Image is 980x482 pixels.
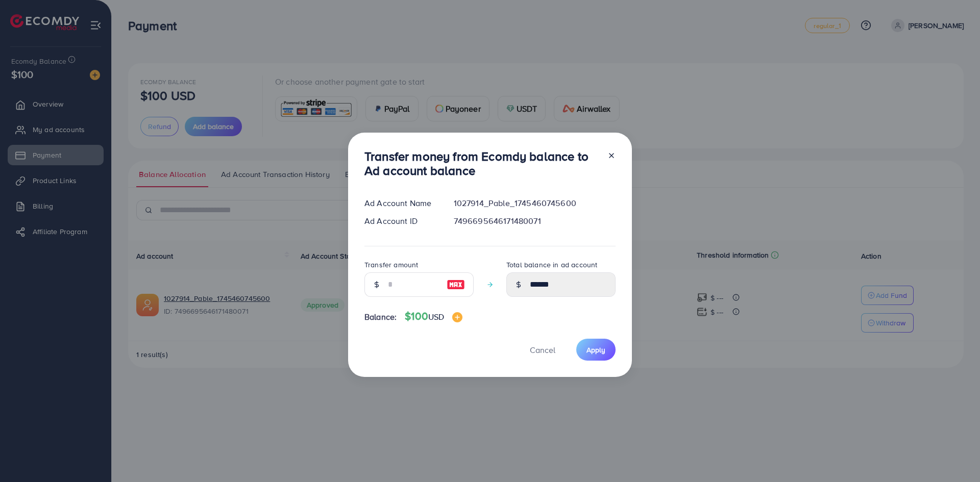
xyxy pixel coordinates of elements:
[937,436,972,474] iframe: Chat
[364,149,599,179] h3: Transfer money from Ecomdy balance to Ad account balance
[356,215,446,227] div: Ad Account ID
[405,310,462,323] h4: $100
[364,260,418,270] label: Transfer amount
[447,278,465,291] img: image
[446,197,624,209] div: 1027914_Pable_1745460745600
[452,312,462,322] img: image
[586,345,605,355] span: Apply
[530,344,555,356] span: Cancel
[356,197,446,209] div: Ad Account Name
[517,339,568,361] button: Cancel
[364,311,397,323] span: Balance:
[446,215,624,227] div: 7496695646171480071
[506,260,597,270] label: Total balance in ad account
[428,311,444,322] span: USD
[576,339,616,361] button: Apply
